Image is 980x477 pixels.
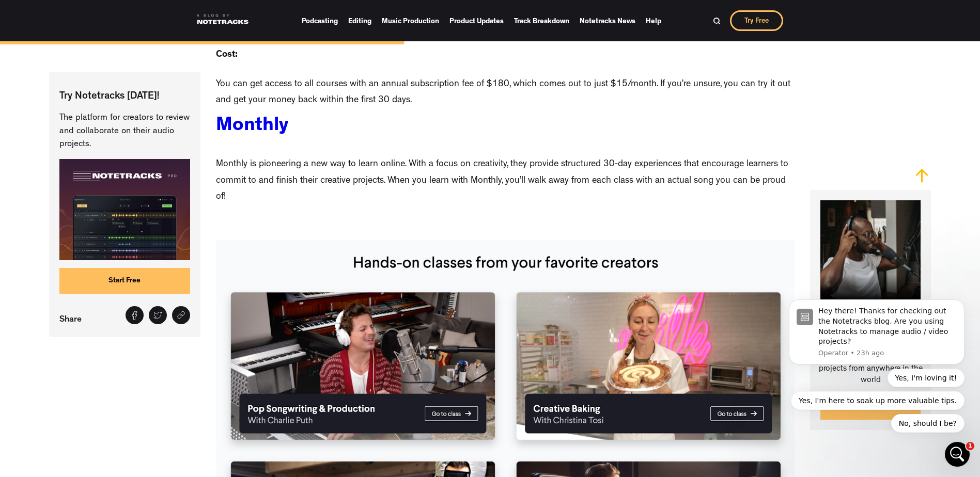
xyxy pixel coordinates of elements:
iframe: Intercom notifications message [773,230,980,449]
a: Tweet [149,306,167,324]
a: Start Free [59,268,190,294]
a: Track Breakdown [514,13,569,28]
strong: Cost: [216,51,238,60]
a: Product Updates [449,13,504,28]
p: Monthly is pioneering a new way to learn online. With a focus on creativity, they provide structu... [216,157,795,206]
a: Share on Facebook [126,306,144,324]
a: Editing [348,13,371,28]
a: Help [646,13,661,28]
p: Try Notetracks [DATE]! [59,90,190,104]
p: The platform for creators to review and collaborate on their audio projects. [59,112,190,151]
iframe: Intercom live chat [945,442,970,467]
a: Podcasting [302,13,338,28]
p: Share [59,312,87,327]
a: Try Free [730,10,783,31]
p: You can get access to all courses with an annual subscription fee of $180, which comes out to jus... [216,77,795,109]
span: 1 [966,442,974,450]
img: Search Bar [713,17,721,25]
a: Notetracks News [580,13,635,28]
a: Music Production [382,13,439,28]
a: Monthly [216,117,288,136]
img: Share link icon [177,311,185,320]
